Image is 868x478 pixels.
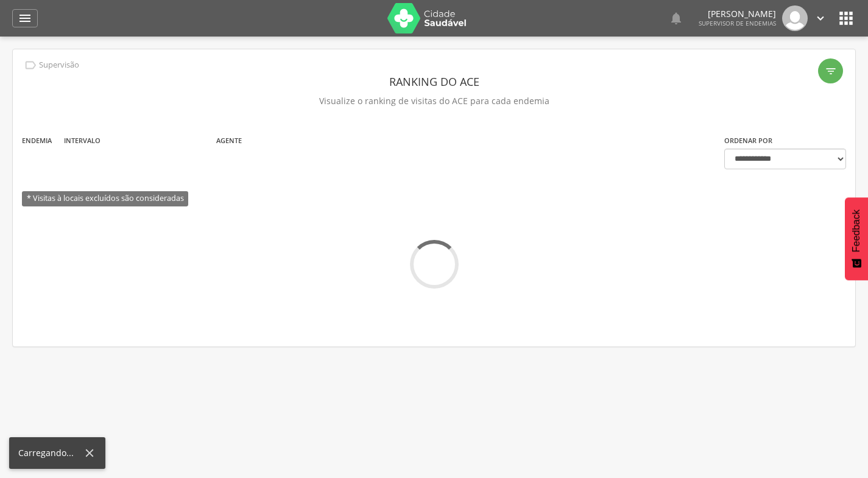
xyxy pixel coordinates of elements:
i:  [814,12,827,25]
i:  [18,11,32,26]
header: Ranking do ACE [22,71,846,93]
i:  [669,11,683,26]
p: Visualize o ranking de visitas do ACE para cada endemia [22,93,846,110]
label: Agente [216,136,242,146]
label: Intervalo [64,136,101,146]
a:  [814,5,827,31]
button: Feedback - Mostrar pesquisa [845,197,868,280]
i:  [24,58,37,72]
span: Feedback [851,209,862,252]
label: Ordenar por [724,136,772,146]
p: [PERSON_NAME] [699,10,776,18]
label: Endemia [22,136,52,146]
span: Supervisor de Endemias [699,19,776,27]
a:  [669,5,683,31]
i:  [836,9,856,28]
p: Supervisão [39,60,79,70]
div: Filtro [818,58,843,83]
i:  [825,65,837,77]
span: * Visitas à locais excluídos são consideradas [22,191,188,206]
div: Carregando... [18,447,83,459]
a:  [12,9,38,27]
